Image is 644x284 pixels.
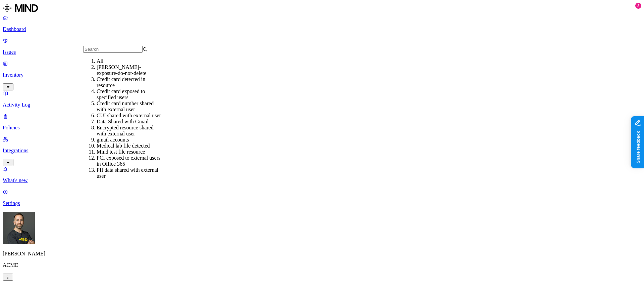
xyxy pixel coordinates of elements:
div: Credit card exposed to specified users [97,88,161,100]
div: Credit card detected in resource [97,76,161,88]
p: Inventory [3,72,641,78]
p: ACME [3,262,641,268]
div: [PERSON_NAME]-exposure-do-not-delete [97,64,161,76]
p: Issues [3,49,641,55]
div: Mind test file resource [97,149,161,155]
a: Policies [3,113,641,131]
div: gmail accounts [97,137,161,143]
a: MIND [3,3,641,15]
p: Policies [3,125,641,131]
p: Settings [3,200,641,206]
a: Dashboard [3,15,641,32]
div: PCI exposed to external users in Office 365 [97,155,161,167]
a: Issues [3,38,641,55]
img: Tom Mayblum [3,212,35,244]
a: Settings [3,189,641,206]
a: Activity Log [3,90,641,108]
a: What's new [3,166,641,184]
div: All [97,58,161,64]
div: CUI shared with external user [97,113,161,119]
div: Medical lab file detected [97,143,161,149]
p: Dashboard [3,26,641,32]
input: Search [83,46,143,53]
div: Encrypted resource shared with external user [97,125,161,137]
a: Integrations [3,136,641,165]
div: Credit card number shared with external user [97,100,161,113]
p: Integrations [3,148,641,154]
img: MIND [3,3,38,13]
a: Inventory [3,60,641,89]
p: What's new [3,177,641,184]
div: Data Shared with Gmail [97,119,161,125]
div: 2 [635,3,641,9]
div: PII data shared with external user [97,167,161,179]
p: Activity Log [3,102,641,108]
